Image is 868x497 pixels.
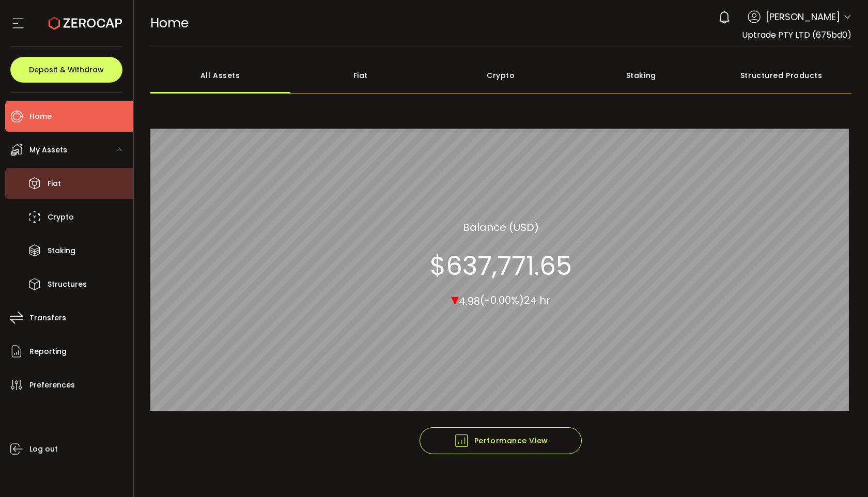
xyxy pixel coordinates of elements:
[29,442,58,457] span: Log out
[816,447,868,497] iframe: Chat Widget
[524,293,550,307] span: 24 hr
[29,310,66,325] span: Transfers
[48,277,87,292] span: Structures
[29,109,52,124] span: Home
[29,143,67,158] span: My Assets
[420,427,582,454] button: Performance View
[29,344,67,359] span: Reporting
[766,10,840,24] span: [PERSON_NAME]
[150,14,189,32] span: Home
[480,293,524,307] span: (-0.00%)
[459,293,480,308] span: 4.98
[150,57,291,94] div: All Assets
[451,288,459,310] span: ▾
[290,57,431,94] div: Fiat
[463,219,539,235] section: Balance (USD)
[29,378,75,393] span: Preferences
[454,433,548,448] span: Performance View
[29,66,104,73] span: Deposit & Withdraw
[431,57,571,94] div: Crypto
[48,243,75,258] span: Staking
[48,176,61,191] span: Fiat
[430,250,572,281] section: $637,771.65
[48,210,74,225] span: Crypto
[10,57,122,83] button: Deposit & Withdraw
[571,57,711,94] div: Staking
[711,57,852,94] div: Structured Products
[742,29,851,41] span: Uptrade PTY LTD (675bd0)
